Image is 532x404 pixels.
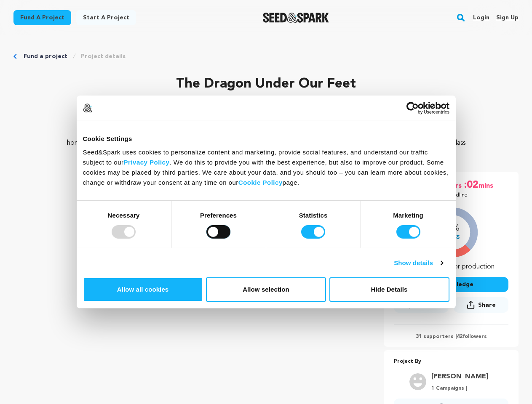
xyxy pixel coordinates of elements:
[83,277,203,302] button: Allow all cookies
[238,178,283,186] a: Cookie Policy
[76,10,136,25] a: Start a project
[457,334,462,339] span: 42
[64,128,468,158] p: This feature length documentary follows my journey as I investigate symbolism and lost knowledge ...
[83,134,449,144] div: Cookie Settings
[394,258,443,268] a: Show details
[124,158,170,165] a: Privacy Policy
[206,277,326,302] button: Allow selection
[108,211,140,218] strong: Necessary
[13,74,519,94] p: The Dragon Under Our Feet
[263,13,329,23] img: Seed&Spark Logo Dark Mode
[263,13,329,23] a: Seed&Spark Homepage
[299,211,328,218] strong: Statistics
[81,52,126,61] a: Project details
[496,11,519,24] a: Sign up
[431,372,488,382] a: Goto Tara Baghdassarian profile
[13,111,519,121] p: Documentary, Experimental
[479,178,495,192] span: mins
[376,102,449,114] a: Usercentrics Cookiebot - opens in a new window
[409,373,426,390] img: user.png
[394,357,508,367] p: Project By
[200,211,237,218] strong: Preferences
[454,297,508,313] button: Share
[13,101,519,111] p: [GEOGRAPHIC_DATA], [US_STATE] | Film Feature
[329,277,449,302] button: Hide Details
[473,11,489,24] a: Login
[13,52,519,61] div: Breadcrumb
[83,104,92,113] img: logo
[83,147,449,187] div: Seed&Spark uses cookies to personalize content and marketing, provide social features, and unders...
[454,297,508,316] span: Share
[452,178,463,192] span: hrs
[13,10,71,25] a: Fund a project
[394,333,508,340] p: 31 supporters | followers
[24,52,67,61] a: Fund a project
[463,178,479,192] span: :02
[478,301,496,309] span: Share
[431,385,488,392] p: 1 Campaigns |
[393,211,423,218] strong: Marketing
